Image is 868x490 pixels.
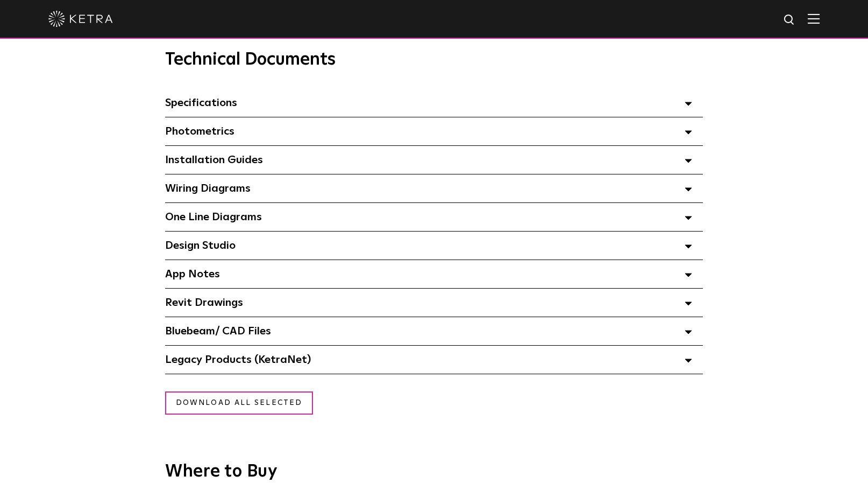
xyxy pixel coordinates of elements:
[165,297,243,308] span: Revit Drawings
[165,354,311,365] span: Legacy Products (KetraNet)
[783,13,796,27] img: search icon
[165,240,236,251] span: Design Studio
[165,183,251,194] span: Wiring Diagrams
[165,126,234,137] span: Photometrics
[165,391,313,415] a: Download all selected
[165,212,262,222] span: One Line Diagrams
[165,97,237,108] span: Specifications
[48,11,113,27] img: ketra-logo-2019-white
[165,155,263,165] span: Installation Guides
[165,326,271,337] span: Bluebeam/ CAD Files
[165,50,703,70] h3: Technical Documents
[165,463,703,480] h3: Where to Buy
[165,269,220,279] span: App Notes
[808,13,820,24] img: Hamburger%20Nav.svg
